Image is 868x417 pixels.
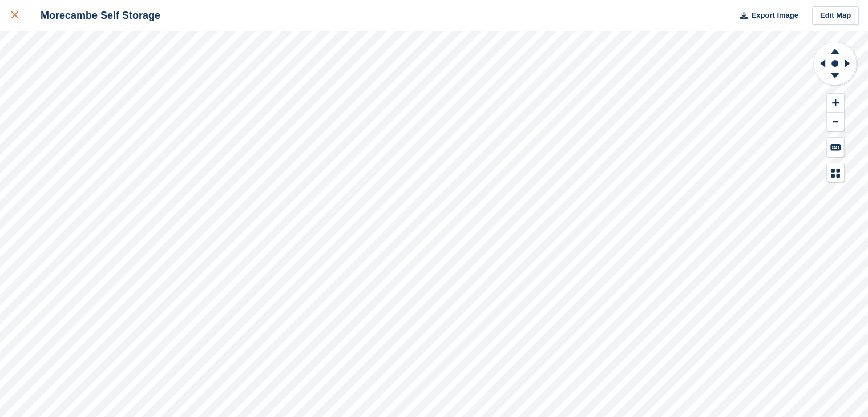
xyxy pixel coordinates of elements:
[827,138,844,157] button: Keyboard Shortcuts
[733,6,798,25] button: Export Image
[827,163,844,182] button: Map Legend
[30,9,160,22] div: Morecambe Self Storage
[812,6,859,25] a: Edit Map
[751,10,798,21] span: Export Image
[827,113,844,131] button: Zoom Out
[827,94,844,113] button: Zoom In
